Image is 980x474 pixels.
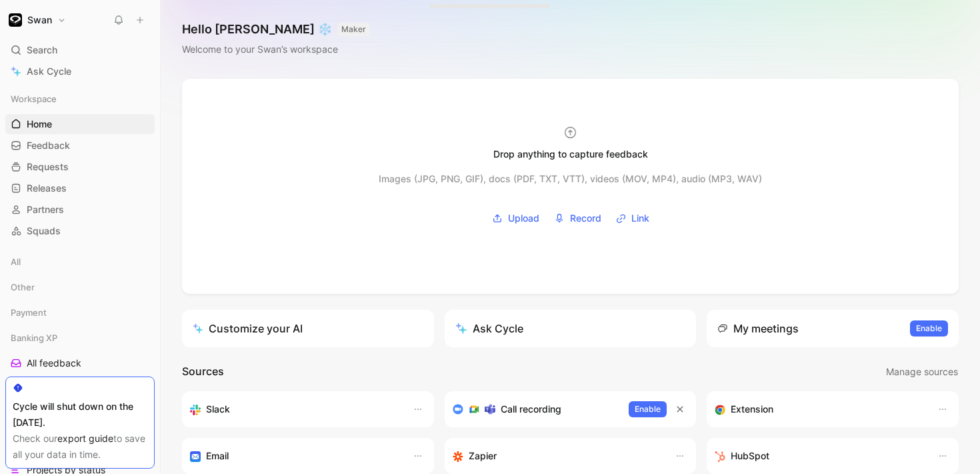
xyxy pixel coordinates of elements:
div: Payment [5,302,155,322]
span: Search [27,42,57,58]
div: Record & transcribe meetings from Zoom, Meet & Teams. [453,401,619,417]
h3: Call recording [501,401,561,417]
div: Capture feedback from thousands of sources with Zapier (survey results, recordings, sheets, etc). [453,448,662,464]
a: Feedback [5,136,155,156]
span: Partners [27,203,64,216]
span: All [11,255,21,268]
button: Link [611,208,654,228]
img: Swan [9,13,22,27]
div: Payment [5,302,155,326]
span: Enable [635,403,661,416]
h3: Slack [206,401,230,417]
button: SwanSwan [5,11,69,29]
span: Ask Cycle [27,63,71,79]
div: Other [5,277,155,297]
span: Record [570,210,601,226]
a: Ask Cycle [5,61,155,81]
button: Enable [629,401,667,417]
span: Squads [27,224,61,238]
button: Manage sources [885,363,959,381]
div: Banking XP [5,328,155,348]
span: Requests [27,160,69,174]
h1: Hello [PERSON_NAME] ❄️ [182,21,370,37]
a: export guide [57,433,113,444]
div: Search [5,40,155,60]
div: Welcome to your Swan’s workspace [182,41,370,57]
span: Upload [508,210,539,226]
div: Images (JPG, PNG, GIF), docs (PDF, TXT, VTT), videos (MOV, MP4), audio (MP3, WAV) [379,171,762,187]
span: Feedback [27,139,70,152]
button: Record [549,208,606,228]
button: Enable [910,320,948,336]
div: Capture feedback from anywhere on the web [715,401,924,417]
span: Link [631,210,649,226]
span: Workspace [11,92,57,105]
span: Home [27,117,52,131]
a: Releases [5,178,155,198]
a: All feedback [5,353,155,373]
h3: Zapier [469,448,497,464]
a: Partners [5,200,155,220]
span: Banking XP [11,331,57,344]
button: Ask Cycle [445,310,697,347]
div: Workspace [5,89,155,109]
div: Other [5,277,155,301]
h3: Extension [731,401,773,417]
a: Home [5,114,155,134]
div: Forward emails to your feedback inbox [190,448,399,464]
div: My meetings [717,320,799,336]
span: All feedback [27,357,81,370]
h3: HubSpot [731,448,769,464]
div: Check our to save all your data in time. [13,431,147,463]
div: Customize your AI [193,320,303,336]
h3: Email [206,448,229,464]
span: Enable [916,322,942,335]
div: Ask Cycle [455,320,523,336]
div: All [5,252,155,276]
div: Drop anything to capture feedback [493,146,648,162]
div: All [5,252,155,272]
h1: Swan [27,14,52,26]
a: Requests [5,157,155,177]
button: Upload [487,208,544,228]
span: Payment [11,306,47,319]
h2: Sources [182,363,224,381]
div: Cycle will shut down on the [DATE]. [13,399,147,431]
span: Releases [27,182,67,195]
button: MAKER [337,23,370,36]
a: Squads [5,221,155,241]
a: Customize your AI [182,310,434,347]
div: Sync your partners, send feedback and get updates in Slack [190,401,399,417]
span: Manage sources [886,364,958,380]
span: Other [11,280,35,294]
a: Banking XP - VOC [5,375,155,395]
